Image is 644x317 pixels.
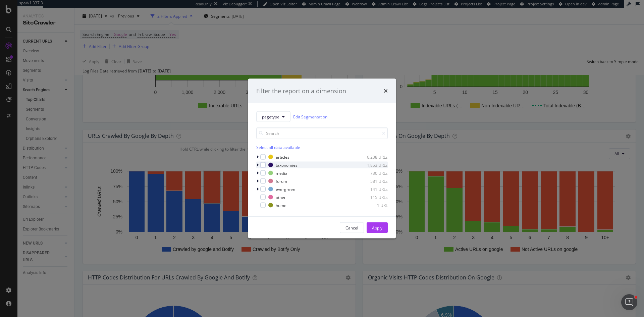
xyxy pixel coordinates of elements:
[276,202,286,208] div: home
[256,87,346,95] div: Filter the report on a dimension
[248,78,396,239] div: modal
[355,170,388,176] div: 730 URLs
[293,113,327,120] a: Edit Segmentation
[276,170,287,176] div: media
[256,145,388,150] div: Select all data available
[355,154,388,160] div: 6,238 URLs
[256,127,388,139] input: Search
[340,222,364,233] button: Cancel
[276,154,289,160] div: articles
[355,194,388,200] div: 115 URLs
[355,202,388,208] div: 1 URL
[276,162,298,168] div: taxonomies
[262,114,279,119] span: pagetype
[345,225,358,230] div: Cancel
[276,186,295,192] div: evergreen
[384,87,388,95] div: times
[256,111,290,122] button: pagetype
[276,194,286,200] div: other
[621,294,637,310] iframe: Intercom live chat
[355,186,388,192] div: 141 URLs
[372,225,382,230] div: Apply
[355,162,388,168] div: 1,853 URLs
[367,222,388,233] button: Apply
[355,178,388,184] div: 581 URLs
[276,178,287,184] div: forum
